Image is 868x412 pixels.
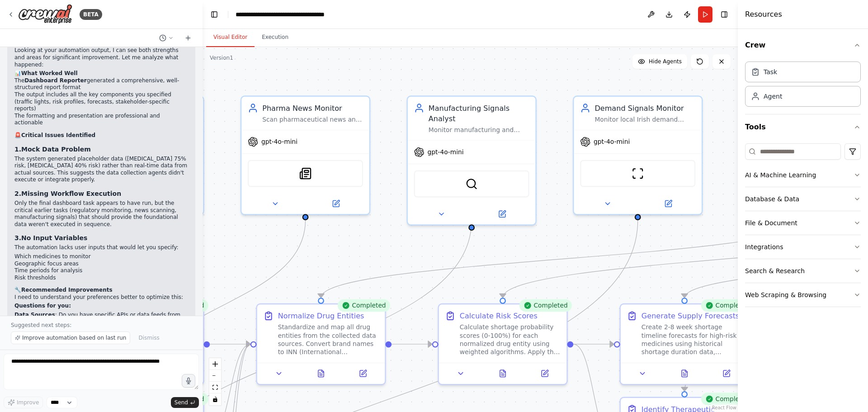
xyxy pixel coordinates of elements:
button: Start a new chat [181,33,195,43]
h2: 📊 [14,70,188,77]
li: Which medicines to monitor [14,253,188,260]
div: File & Document [745,218,797,227]
div: React Flow controls [209,358,221,405]
g: Edge from ead92354-14f4-46ab-8d96-5b130b67f7b7 to 4177c2a9-8462-473f-bf25-8a52b644f5dd [392,339,432,350]
button: fit view [209,382,221,393]
img: ScrapeWebsiteTool [632,167,644,180]
button: Improve automation based on last run [11,331,130,344]
div: Create 2-8 week shortage timeline forecasts for high-risk medicines using historical shortage dur... [642,323,742,357]
div: Integrations [745,242,783,251]
h3: 3. [14,233,188,242]
button: zoom in [209,358,221,370]
button: Open in side panel [307,198,365,210]
div: Calculate Risk Scores [460,311,538,321]
strong: Data Sources [14,312,55,318]
h2: 🚨 [14,132,188,139]
img: SerplyNewsSearchTool [299,167,312,180]
strong: Critical Issues Identified [21,132,95,138]
div: Agent [764,92,782,101]
p: Only the final dashboard task appears to have run, but the critical earlier tasks (regulatory mon... [14,200,188,228]
button: View output [299,367,343,380]
button: Open in side panel [472,208,531,220]
nav: breadcrumb [236,10,337,19]
div: Crew [745,58,861,114]
div: Completed [337,299,390,312]
div: Version 1 [210,54,233,62]
button: AI & Machine Learning [745,163,861,187]
strong: Recommended Improvements [21,287,113,293]
h3: 2. [14,189,188,198]
div: Calculate shortage probability scores (0-100%) for each normalized drug entity using weighted alg... [460,323,561,357]
img: Logo [18,4,72,24]
button: View output [481,367,524,380]
div: Monitor local Irish demand surges by analyzing HSE prescribing trends, pharmacy reports, and seas... [594,115,695,123]
button: File & Document [745,211,861,235]
button: Integrations [745,235,861,259]
button: Open in side panel [345,367,381,380]
div: Manufacturing Signals Analyst [429,103,529,123]
div: Pharma News Monitor [262,103,363,113]
div: Completed [701,299,754,312]
button: Open in side panel [708,367,744,380]
div: Completed [519,299,572,312]
g: Edge from 4177c2a9-8462-473f-bf25-8a52b644f5dd to eb3c7fe7-babf-47cd-9454-ce82ae44376e [573,339,614,350]
div: Database & Data [745,194,799,204]
p: The system generated placeholder data ([MEDICAL_DATA] 75% risk, [MEDICAL_DATA] 40% risk) rather t... [14,156,188,184]
g: Edge from 6a424260-87be-4af9-8fab-1d3b9bb891be to ead92354-14f4-46ab-8d96-5b130b67f7b7 [210,339,250,350]
g: Edge from 79129a5d-9f7d-4be3-872c-a3f6fc6da0a1 to ead92354-14f4-46ab-8d96-5b130b67f7b7 [316,220,809,298]
span: Send [175,399,188,406]
strong: Questions for you: [14,303,71,309]
button: View output [662,367,706,380]
div: Monitor manufacturing and supply chain signals including API export restrictions from [GEOGRAPHIC... [429,126,529,134]
span: gpt-4o-mini [594,137,630,146]
p: The automation lacks user inputs that would let you specify: [14,244,188,251]
h3: 1. [14,145,188,154]
button: Send [171,397,199,408]
li: Time periods for analysis [14,267,188,275]
div: Demand Signals Monitor [594,103,695,113]
button: toggle interactivity [209,393,221,405]
h4: Resources [745,9,782,20]
div: Web Scraping & Browsing [745,290,826,299]
button: Hide right sidebar [718,8,731,21]
button: Execution [255,28,296,47]
li: The generated a comprehensive, well-structured report format [14,77,188,91]
span: gpt-4o-mini [428,148,464,156]
div: Normalize Drug Entities [278,311,364,321]
button: Hide left sidebar [208,8,221,21]
button: Web Scraping & Browsing [745,283,861,307]
strong: No Input Variables [21,234,87,242]
div: Pharma News MonitorScan pharmaceutical news and industry bulletins for shortage signals within {a... [241,95,370,215]
strong: Dashboard Reporter [24,77,86,84]
li: The formatting and presentation are professional and actionable [14,113,188,127]
button: Tools [745,114,861,140]
div: Demand Signals MonitorMonitor local Irish demand surges by analyzing HSE prescribing trends, phar... [573,95,703,215]
button: Search & Research [745,259,861,283]
button: Crew [745,33,861,58]
strong: Missing Workflow Execution [21,190,121,197]
button: Improve [4,397,43,408]
button: Database & Data [745,187,861,211]
button: Open in side panel [527,367,562,380]
button: zoom out [209,370,221,382]
div: Scan pharmaceutical news and industry bulletins for shortage signals within {analysis_timeframe}.... [262,115,363,123]
button: Visual Editor [206,28,255,47]
span: Hide Agents [649,58,682,65]
div: Completed [156,393,208,405]
p: Suggested next steps: [11,322,192,329]
a: React Flow attribution [712,405,736,410]
div: Completed [701,393,754,405]
span: Improve automation based on last run [22,334,126,341]
li: Geographic focus areas [14,260,188,268]
button: Switch to previous chat [156,33,177,43]
p: : Do you have specific APIs or data feeds from HPRA, EMA, or other sources you want to integrate?... [14,312,188,333]
p: I need to understand your preferences better to optimize this: [14,294,188,301]
span: gpt-4o-mini [261,137,297,146]
g: Edge from 3ce9f69c-bd4f-468b-a670-8fde0bad323b to cfcc4052-5048-41f5-bd80-8afbc94da7bd [134,220,311,391]
p: Looking at your automation output, I can see both strengths and areas for significant improvement... [14,47,188,68]
h2: 🔧 [14,287,188,294]
div: Tools [745,140,861,314]
div: Completed [156,299,208,312]
div: CompletedNormalize Drug EntitiesStandardize and map all drug entities from the collected data sou... [256,303,386,385]
span: Improve [17,399,39,406]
